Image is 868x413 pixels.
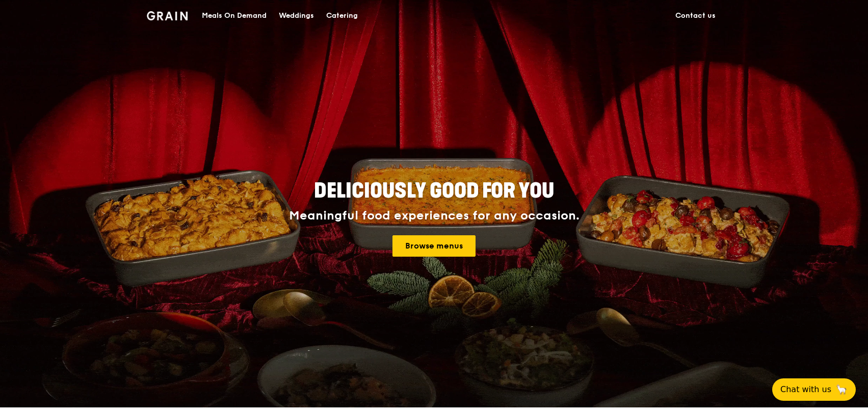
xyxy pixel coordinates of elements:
div: Weddings [279,1,314,31]
a: Weddings [273,1,320,31]
div: Meals On Demand [202,1,267,31]
a: Contact us [669,1,722,31]
a: Browse menus [392,235,476,257]
div: Catering [326,1,358,31]
img: Grain [147,11,188,20]
div: Meaningful food experiences for any occasion. [251,209,618,223]
button: Chat with us🦙 [772,378,856,401]
span: Chat with us [780,383,831,396]
span: Deliciously good for you [314,179,554,203]
span: 🦙 [835,383,848,396]
a: Catering [320,1,364,31]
